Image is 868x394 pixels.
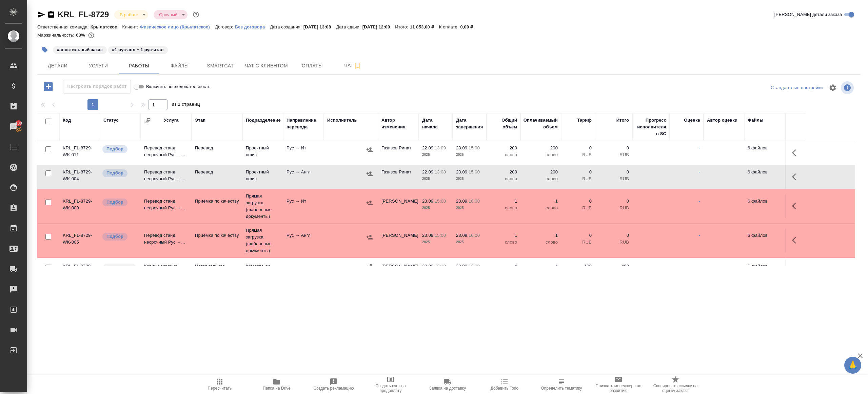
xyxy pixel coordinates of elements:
p: Физическое лицо (Крылатское) [140,24,215,29]
p: 200 [490,145,517,151]
a: 100 [2,118,25,135]
span: Заявка на доставку [429,386,466,391]
p: 22.09, [422,264,435,269]
a: - [699,233,700,238]
td: Прямая загрузка (шаблонные документы) [242,189,283,223]
td: Рус → Ит [283,194,324,218]
p: RUB [565,175,592,182]
p: 23.09, [456,145,469,150]
div: Можно подбирать исполнителей [102,232,137,241]
button: Доп статусы указывают на важность/срочность заказа [192,10,200,19]
div: Код [63,117,71,124]
span: 100 [11,120,26,127]
button: В работе [118,12,140,18]
td: Рус → Англ [283,165,324,189]
p: Подбор [106,199,123,206]
p: 22.09, [422,145,435,150]
p: слово [490,175,517,182]
p: 6 файлов [748,232,782,239]
div: Можно подбирать исполнителей [102,169,137,178]
p: Приёмка по качеству [195,198,239,205]
span: Smartcat [204,62,237,70]
p: 0,00 ₽ [460,24,478,29]
p: слово [490,239,517,246]
p: Перевод [195,145,239,151]
div: В работе [154,10,188,19]
span: [PERSON_NAME] детали заказа [774,11,842,18]
div: Исполнитель [327,117,357,124]
p: 15:00 [435,199,446,204]
p: Ответственная команда: [37,24,91,29]
p: 0 [598,232,629,239]
p: 0 [598,169,629,175]
button: Призвать менеджера по развитию [590,375,647,394]
p: 0 [565,232,592,239]
div: Прогресс исполнителя в SC [636,117,666,137]
p: [DATE] 13:08 [303,24,336,29]
p: RUB [565,239,592,246]
span: Создать счет на предоплату [366,383,415,393]
span: Оплаты [296,62,329,70]
p: 1 [524,232,558,239]
p: Клиент: [122,24,140,29]
button: Назначить [364,198,375,208]
button: Назначить [364,232,375,242]
p: слово [524,175,558,182]
button: Определить тематику [533,375,590,394]
span: Чат с клиентом [245,62,288,70]
td: KRL_FL-8729-WK-005 [59,229,100,252]
p: 2025 [422,151,449,158]
button: Заявка на доставку [419,375,476,394]
div: split button [769,83,825,93]
td: Прямая загрузка (шаблонные документы) [242,224,283,257]
span: Создать рекламацию [314,386,354,391]
td: Проектный офис [242,141,283,165]
div: Этап [195,117,205,124]
p: RUB [598,151,629,158]
p: 23.09, [422,233,435,238]
button: Создать рекламацию [305,375,362,394]
p: 0 [565,198,592,205]
p: 2025 [422,205,449,211]
button: Добавить работу [39,80,58,94]
p: Дата создания: [270,24,303,29]
button: Папка на Drive [248,375,305,394]
p: 2025 [422,175,449,182]
div: Направление перевода [287,117,320,130]
a: - [699,199,700,204]
button: Здесь прячутся важные кнопки [788,169,804,185]
p: 0 [598,198,629,205]
span: Работы [123,62,155,70]
td: Перевод станд. несрочный Рус →... [141,194,192,218]
p: 13:10 [435,264,446,269]
a: Физическое лицо (Крылатское) [140,24,215,29]
span: Скопировать ссылку на оценку заказа [651,383,700,393]
td: KRL_FL-8729-WK-009 [59,194,100,218]
p: RUB [565,151,592,158]
button: 🙏 [844,357,861,374]
p: 22.09, [422,169,435,174]
span: апостильный заказ [52,46,107,52]
div: Файлы [748,117,763,124]
td: [PERSON_NAME] [378,260,419,283]
div: Дата завершения [456,117,483,130]
p: 15:00 [469,145,480,150]
td: [PERSON_NAME] [378,229,419,252]
p: Итого: [395,24,410,29]
p: [DATE] 12:00 [362,24,395,29]
span: Добавить Todo [491,386,518,391]
button: Назначить [364,169,375,179]
button: Добавить Todo [476,375,533,394]
p: К оплате: [439,24,460,29]
p: Договор: [215,24,235,29]
span: Настроить таблицу [825,80,841,96]
p: слово [524,205,558,211]
p: 0 [565,145,592,151]
p: 12:00 [469,264,480,269]
p: 100 [565,263,592,270]
div: Статус [103,117,119,124]
span: Детали [41,62,74,70]
p: 4 [524,263,558,270]
p: 6 файлов [748,263,782,270]
p: Подбор [106,233,123,240]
